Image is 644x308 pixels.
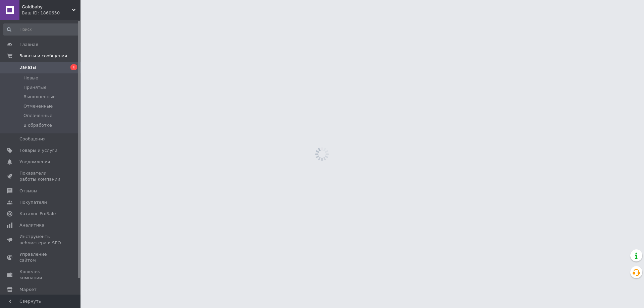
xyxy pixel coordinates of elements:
[19,222,44,228] span: Аналитика
[22,4,72,10] span: Goldbaby
[19,170,62,182] span: Показатели работы компании
[19,136,46,142] span: Сообщения
[23,75,38,81] span: Новые
[19,269,62,281] span: Кошелек компании
[22,10,80,16] div: Ваш ID: 1860650
[19,159,50,165] span: Уведомления
[19,251,62,263] span: Управление сайтом
[70,64,77,70] span: 1
[19,147,57,153] span: Товары и услуги
[19,199,47,205] span: Покупатели
[19,53,67,59] span: Заказы и сообщения
[23,84,47,90] span: Принятые
[19,211,56,217] span: Каталог ProSale
[23,103,53,109] span: Отмененные
[19,188,37,194] span: Отзывы
[19,42,38,48] span: Главная
[19,287,37,293] span: Маркет
[23,122,52,128] span: В обработке
[19,234,62,246] span: Инструменты вебмастера и SEO
[23,94,56,100] span: Выполненные
[19,64,36,70] span: Заказы
[23,113,52,119] span: Оплаченные
[3,23,79,36] input: Поиск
